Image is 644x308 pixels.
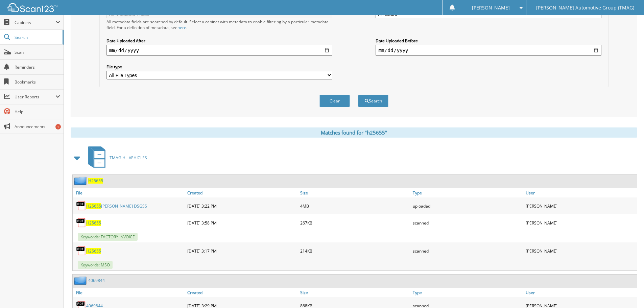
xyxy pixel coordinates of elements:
[411,188,524,197] a: Type
[536,6,634,10] span: [PERSON_NAME] Automotive Group (TMAG)
[15,94,55,100] span: User Reports
[73,288,186,297] a: File
[524,188,637,197] a: User
[110,155,147,161] span: TMAG H - VEHICLES
[411,244,524,258] div: scanned
[86,248,101,254] a: H25655
[84,144,147,171] a: TMAG H - VEHICLES
[376,45,601,56] input: end
[15,109,60,115] span: Help
[15,49,60,55] span: Scan
[376,38,601,44] label: Date Uploaded Before
[15,79,60,85] span: Bookmarks
[524,199,637,213] div: [PERSON_NAME]
[86,203,101,209] span: H25655
[15,124,60,129] span: Announcements
[411,288,524,297] a: Type
[358,95,388,107] button: Search
[106,38,332,44] label: Date Uploaded After
[299,288,411,297] a: Size
[186,199,299,213] div: [DATE] 3:22 PM
[86,220,101,226] a: H25655
[411,216,524,230] div: scanned
[55,124,61,129] div: 1
[15,34,59,40] span: Search
[299,244,411,258] div: 214KB
[186,188,299,197] a: Created
[299,199,411,213] div: 4MB
[88,178,103,184] a: H25655
[524,288,637,297] a: User
[88,278,105,283] a: 4069844
[106,45,332,56] input: start
[86,203,147,209] a: H25655[PERSON_NAME] DSGSS
[74,176,88,185] img: folder2.png
[186,244,299,258] div: [DATE] 3:17 PM
[76,218,86,228] img: PDF.png
[76,246,86,256] img: PDF.png
[78,233,138,241] span: Keywords: FACTORY INVOICE
[524,216,637,230] div: [PERSON_NAME]
[71,127,637,138] div: Matches found for "h25655"
[73,188,186,197] a: File
[74,276,88,285] img: folder2.png
[186,216,299,230] div: [DATE] 3:58 PM
[411,199,524,213] div: uploaded
[7,3,57,12] img: scan123-logo-white.svg
[472,6,510,10] span: [PERSON_NAME]
[78,261,113,269] span: Keywords: MSO
[177,25,186,30] a: here
[299,188,411,197] a: Size
[15,20,55,25] span: Cabinets
[15,64,60,70] span: Reminders
[524,244,637,258] div: [PERSON_NAME]
[299,216,411,230] div: 267KB
[106,64,332,70] label: File type
[76,201,86,211] img: PDF.png
[186,288,299,297] a: Created
[106,19,332,30] div: All metadata fields are searched by default. Select a cabinet with metadata to enable filtering b...
[319,95,350,107] button: Clear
